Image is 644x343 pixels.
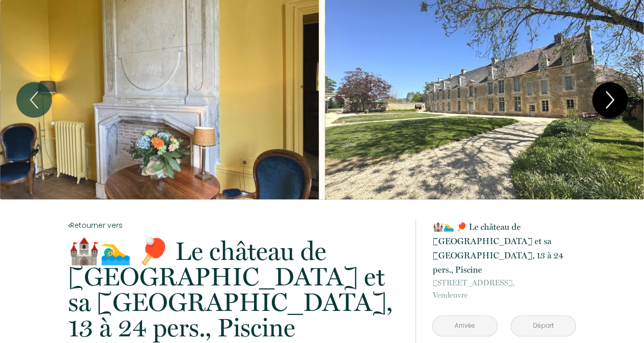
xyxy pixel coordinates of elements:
input: Arrivée [433,316,497,336]
button: Next [592,82,628,118]
span: [STREET_ADDRESS], [432,277,576,289]
input: Départ [511,316,575,336]
a: Retourner vers [68,220,402,231]
button: Previous [16,82,52,118]
p: 🏰🏊‍♂️ 🏓 Le château de [GEOGRAPHIC_DATA] et sa [GEOGRAPHIC_DATA], 13 à 24 pers., Piscine [68,239,402,340]
p: 🏰🏊‍♂️ 🏓 Le château de [GEOGRAPHIC_DATA] et sa [GEOGRAPHIC_DATA], 13 à 24 pers., Piscine [432,220,576,277]
p: Vendeuvre [432,277,576,301]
